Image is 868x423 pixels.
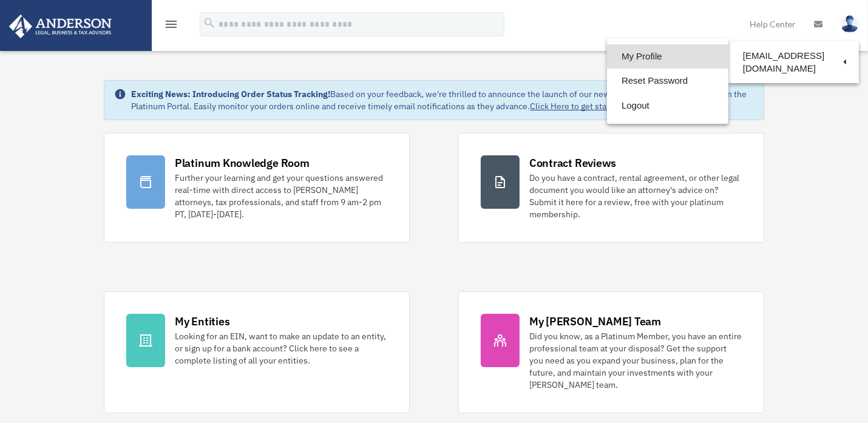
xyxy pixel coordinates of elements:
[607,93,728,118] a: Logout
[203,16,216,30] i: search
[530,101,625,112] a: Click Here to get started!
[164,17,178,32] i: menu
[841,15,859,33] img: User Pic
[131,88,754,112] div: Based on your feedback, we're thrilled to announce the launch of our new Order Status Tracking fe...
[175,330,387,367] div: Looking for an EIN, want to make an update to an entity, or sign up for a bank account? Click her...
[607,44,728,69] a: My Profile
[104,133,410,243] a: Platinum Knowledge Room Further your learning and get your questions answered real-time with dire...
[529,172,742,220] div: Do you have a contract, rental agreement, or other legal document you would like an attorney's ad...
[131,89,330,100] strong: Exciting News: Introducing Order Status Tracking!
[5,15,115,38] img: Anderson Advisors Platinum Portal
[164,21,178,32] a: menu
[175,314,229,329] div: My Entities
[728,44,859,80] a: [EMAIL_ADDRESS][DOMAIN_NAME]
[458,133,764,243] a: Contract Reviews Do you have a contract, rental agreement, or other legal document you would like...
[607,69,728,93] a: Reset Password
[458,291,764,413] a: My [PERSON_NAME] Team Did you know, as a Platinum Member, you have an entire professional team at...
[529,314,661,329] div: My [PERSON_NAME] Team
[529,155,616,171] div: Contract Reviews
[175,155,310,171] div: Platinum Knowledge Room
[104,291,410,413] a: My Entities Looking for an EIN, want to make an update to an entity, or sign up for a bank accoun...
[529,330,742,391] div: Did you know, as a Platinum Member, you have an entire professional team at your disposal? Get th...
[175,172,387,220] div: Further your learning and get your questions answered real-time with direct access to [PERSON_NAM...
